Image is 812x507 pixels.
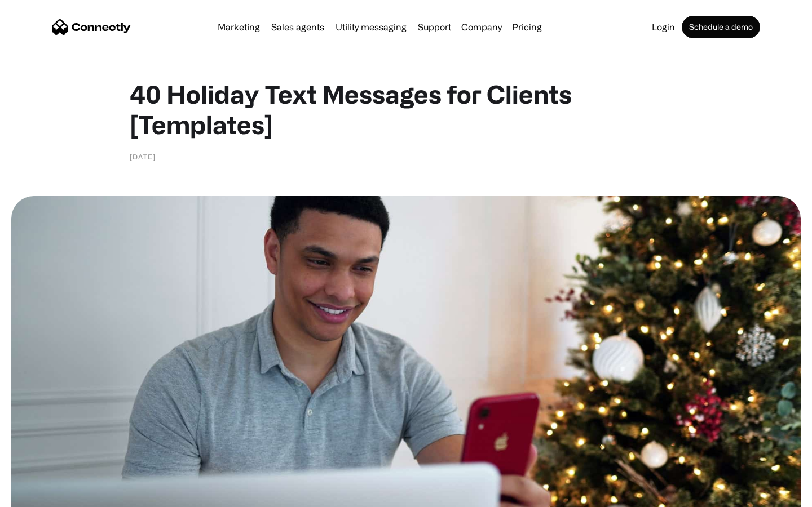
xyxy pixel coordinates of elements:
a: Login [647,23,679,32]
a: Marketing [213,23,264,32]
a: Support [413,23,456,32]
div: Company [461,19,502,35]
ul: Language list [23,487,68,503]
h1: 40 Holiday Text Messages for Clients [Templates] [130,79,682,140]
a: Schedule a demo [682,16,760,38]
div: [DATE] [130,151,156,162]
aside: Language selected: English [11,487,68,503]
a: Sales agents [267,23,329,32]
a: Pricing [507,23,546,32]
a: Utility messaging [331,23,411,32]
